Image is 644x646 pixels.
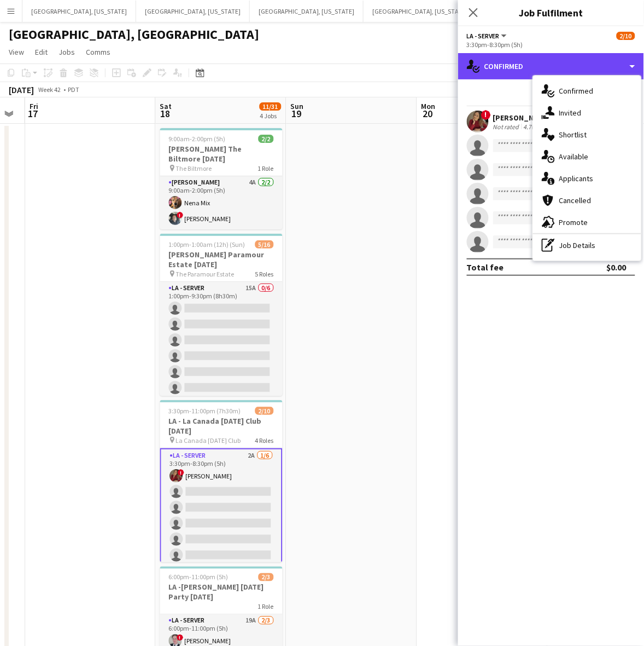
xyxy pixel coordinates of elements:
[467,32,508,40] button: LA - Server
[467,262,504,273] div: Total fee
[160,176,283,229] app-card-role: [PERSON_NAME]4A2/29:00am-2:00pm (5h)Nena Mix![PERSON_NAME]
[260,102,282,111] span: 11/31
[159,107,172,120] span: 18
[255,270,274,278] span: 5 Roles
[169,407,241,415] span: 3:30pm-11:00pm (7h30m)
[467,41,635,49] div: 3:30pm-8:30pm (5h)
[86,47,110,57] span: Comms
[160,448,283,567] app-card-role: LA - Server2A1/63:30pm-8:30pm (5h)![PERSON_NAME]
[533,234,641,256] div: Job Details
[160,250,283,269] h3: [PERSON_NAME] Paramour Estate [DATE]
[136,1,250,22] button: [GEOGRAPHIC_DATA], [US_STATE]
[617,32,635,40] span: 2/10
[9,26,259,43] h1: [GEOGRAPHIC_DATA], [GEOGRAPHIC_DATA]
[9,84,34,95] div: [DATE]
[559,130,587,140] span: Shortlist
[178,469,185,476] span: !
[559,217,588,227] span: Promote
[9,47,24,57] span: View
[467,32,500,40] span: LA - Server
[36,85,63,94] span: Week 42
[522,123,545,131] div: 4.76mi
[68,85,79,94] div: PDT
[559,108,582,118] span: Invited
[260,112,281,120] div: 4 Jobs
[559,152,589,161] span: Available
[493,123,522,131] div: Not rated
[160,416,283,436] h3: LA - La Canada [DATE] Club [DATE]
[607,262,627,273] div: $0.00
[177,212,184,218] span: !
[559,195,592,205] span: Cancelled
[169,573,229,581] span: 6:00pm-11:00pm (5h)
[160,400,283,562] app-job-card: 3:30pm-11:00pm (7h30m)2/10LA - La Canada [DATE] Club [DATE] La Canada [DATE] Club4 RolesLA - Serv...
[481,110,491,120] span: !
[169,135,226,143] span: 9:00am-2:00pm (5h)
[258,164,274,172] span: 1 Role
[4,45,28,59] a: View
[559,174,594,183] span: Applicants
[493,113,551,123] div: [PERSON_NAME]
[28,107,38,120] span: 17
[364,1,477,22] button: [GEOGRAPHIC_DATA], [US_STATE]
[458,53,644,79] div: Confirmed
[176,436,241,445] span: La Canada [DATE] Club
[259,135,274,143] span: 2/2
[250,1,364,22] button: [GEOGRAPHIC_DATA], [US_STATE]
[54,45,79,59] a: Jobs
[421,101,436,111] span: Mon
[177,635,184,641] span: !
[160,582,283,602] h3: LA -[PERSON_NAME] [DATE] Party [DATE]
[291,101,304,111] span: Sun
[30,101,38,111] span: Fri
[255,436,274,445] span: 4 Roles
[176,270,235,278] span: The Paramour Estate
[458,5,644,20] h3: Job Fulfilment
[58,47,75,57] span: Jobs
[258,603,274,611] span: 1 Role
[160,128,283,229] app-job-card: 9:00am-2:00pm (5h)2/2[PERSON_NAME] The Biltmore [DATE] The Biltmore1 Role[PERSON_NAME]4A2/29:00am...
[160,282,283,399] app-card-role: LA - Server15A0/61:00pm-9:30pm (8h30m)
[176,164,212,172] span: The Biltmore
[22,1,136,22] button: [GEOGRAPHIC_DATA], [US_STATE]
[255,407,274,415] span: 2/10
[160,234,283,396] app-job-card: 1:00pm-1:00am (12h) (Sun)5/16[PERSON_NAME] Paramour Estate [DATE] The Paramour Estate5 RolesLA - ...
[160,101,172,111] span: Sat
[255,240,274,249] span: 5/16
[35,47,48,57] span: Edit
[420,107,436,120] span: 20
[289,107,304,120] span: 19
[160,144,283,164] h3: [PERSON_NAME] The Biltmore [DATE]
[169,240,245,249] span: 1:00pm-1:00am (12h) (Sun)
[31,45,52,59] a: Edit
[559,86,594,96] span: Confirmed
[81,45,115,59] a: Comms
[259,573,274,581] span: 2/3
